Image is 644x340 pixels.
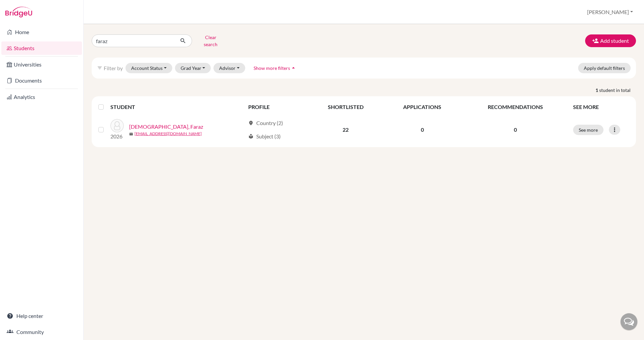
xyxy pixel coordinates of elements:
[462,99,569,115] th: RECOMMENDATIONS
[308,115,383,144] td: 22
[134,131,202,137] a: [EMAIL_ADDRESS][DOMAIN_NAME]
[110,132,124,140] p: 2026
[573,125,604,135] button: See more
[383,115,462,144] td: 0
[1,90,82,104] a: Analytics
[192,32,229,49] button: Clear search
[110,119,124,132] img: Islam, Faraz
[104,65,123,71] span: Filter by
[97,65,102,71] i: filter_list
[248,119,283,127] div: Country (2)
[110,99,244,115] th: STUDENT
[308,99,383,115] th: SHORTLISTED
[578,63,631,73] button: Apply default filters
[466,126,565,134] p: 0
[599,87,636,94] span: student in total
[383,99,462,115] th: APPLICATIONS
[175,63,211,73] button: Grad Year
[244,99,308,115] th: PROFILE
[569,99,633,115] th: SEE MORE
[290,65,297,71] i: arrow_drop_up
[248,134,254,139] span: local_library
[584,6,636,18] button: [PERSON_NAME]
[125,63,172,73] button: Account Status
[254,65,290,71] span: Show more filters
[129,123,203,131] a: [DEMOGRAPHIC_DATA], Faraz
[248,63,302,73] button: Show more filtersarrow_drop_up
[1,41,82,55] a: Students
[1,74,82,87] a: Documents
[1,25,82,39] a: Home
[213,63,245,73] button: Advisor
[1,58,82,71] a: Universities
[1,309,82,323] a: Help center
[595,87,599,94] strong: 1
[129,132,133,136] span: mail
[585,34,636,47] button: Add student
[248,120,254,126] span: location_on
[5,7,32,17] img: Bridge-U
[15,5,29,11] span: Help
[1,325,82,339] a: Community
[248,132,281,140] div: Subject (3)
[92,34,175,47] input: Find student by name...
